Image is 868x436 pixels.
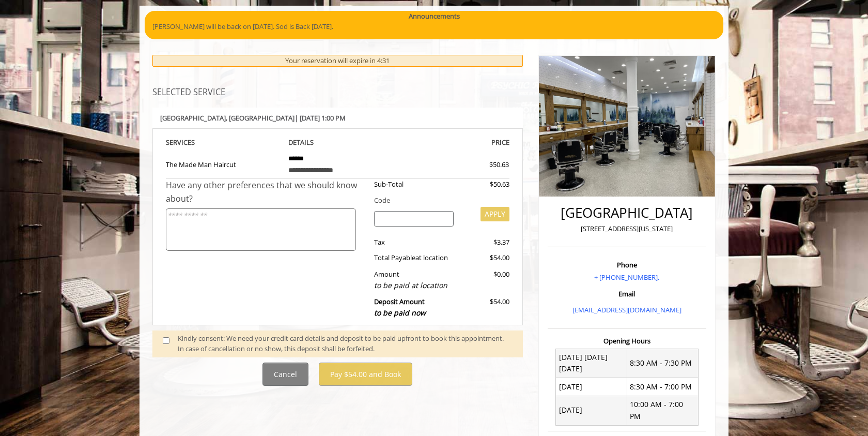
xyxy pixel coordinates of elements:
[627,396,698,425] td: 10:00 AM - 7:00 PM
[366,252,462,263] div: Total Payable
[409,11,460,22] b: Announcements
[461,237,509,248] div: $3.37
[262,363,308,386] button: Cancel
[178,333,513,355] div: Kindly consent: We need your credit card details and deposit to be paid upfront to book this appo...
[166,179,366,205] div: Have any other preferences that we should know about?
[461,252,509,263] div: $54.00
[374,308,426,318] span: to be paid now
[481,207,509,221] button: APPLY
[461,269,509,291] div: $0.00
[152,55,523,67] div: Your reservation will expire in 4:31
[166,137,281,148] th: SERVICE
[366,179,462,190] div: Sub-Total
[594,273,659,282] a: + [PHONE_NUMBER].
[366,269,462,291] div: Amount
[166,148,281,179] td: The Made Man Haircut
[556,378,627,396] td: [DATE]
[627,378,698,396] td: 8:30 AM - 7:00 PM
[572,305,681,314] a: [EMAIL_ADDRESS][DOMAIN_NAME]
[461,179,509,190] div: $50.63
[452,159,509,170] div: $50.63
[374,297,426,318] b: Deposit Amount
[281,137,395,148] th: DETAILS
[366,237,462,248] div: Tax
[319,363,412,386] button: Pay $54.00 and Book
[374,280,454,291] div: to be paid at location
[395,137,509,148] th: PRICE
[152,21,716,32] p: [PERSON_NAME] will be back on [DATE]. Sod is Back [DATE].
[550,261,704,268] h3: Phone
[191,138,195,147] span: S
[226,113,295,123] span: , [GEOGRAPHIC_DATA]
[366,195,509,206] div: Code
[160,113,346,123] b: [GEOGRAPHIC_DATA] | [DATE] 1:00 PM
[556,396,627,425] td: [DATE]
[550,223,704,234] p: [STREET_ADDRESS][US_STATE]
[550,205,704,220] h2: [GEOGRAPHIC_DATA]
[461,296,509,319] div: $54.00
[627,349,698,378] td: 8:30 AM - 7:30 PM
[415,253,448,262] span: at location
[548,337,706,344] h3: Opening Hours
[550,290,704,297] h3: Email
[556,349,627,378] td: [DATE] [DATE] [DATE]
[152,88,523,97] h3: SELECTED SERVICE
